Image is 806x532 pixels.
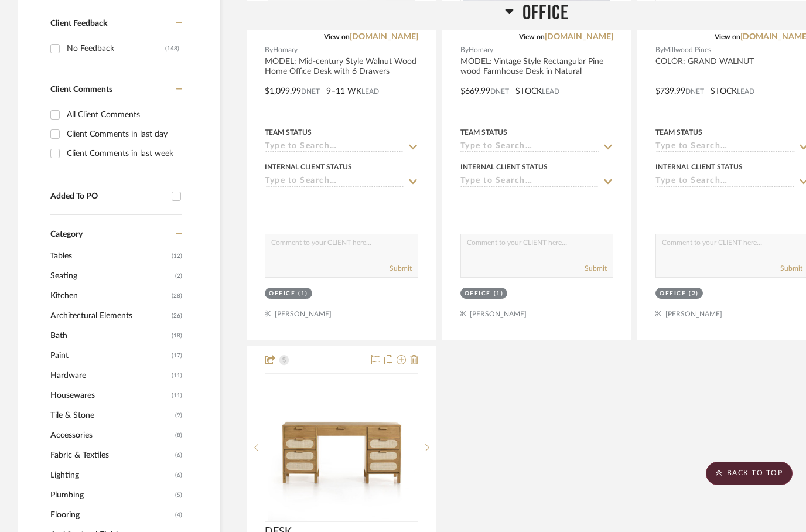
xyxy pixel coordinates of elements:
[494,289,504,298] div: (1)
[324,33,350,40] span: View on
[50,86,112,94] span: Client Comments
[175,506,182,524] span: (4)
[50,246,169,266] span: Tables
[50,445,172,465] span: Fabric & Textiles
[175,466,182,485] span: (6)
[269,289,295,298] div: Office
[50,266,172,286] span: Seating
[50,346,169,366] span: Paint
[460,142,600,153] input: Type to Search…
[460,127,507,138] div: Team Status
[545,33,613,41] a: [DOMAIN_NAME]
[298,289,308,298] div: (1)
[265,176,404,187] input: Type to Search…
[265,45,273,56] span: By
[50,326,169,346] span: Bath
[175,426,182,445] span: (8)
[50,286,169,306] span: Kitchen
[175,267,182,285] span: (2)
[660,289,686,298] div: Office
[706,462,793,485] scroll-to-top-button: BACK TO TOP
[655,176,795,187] input: Type to Search…
[268,374,415,521] img: DESK
[655,162,743,172] div: Internal Client Status
[780,263,802,274] button: Submit
[172,306,182,325] span: (26)
[67,125,179,144] div: Client Comments in last day
[715,33,740,40] span: View on
[172,346,182,365] span: (17)
[67,144,179,163] div: Client Comments in last week
[465,289,491,298] div: Office
[50,386,169,405] span: Housewares
[50,192,166,202] div: Added To PO
[50,485,172,505] span: Plumbing
[265,142,404,153] input: Type to Search…
[664,45,711,56] span: Millwood Pines
[390,263,412,274] button: Submit
[460,162,548,172] div: Internal Client Status
[265,127,312,138] div: Team Status
[655,127,702,138] div: Team Status
[172,247,182,265] span: (12)
[67,105,179,124] div: All Client Comments
[50,405,172,425] span: Tile & Stone
[50,425,172,445] span: Accessories
[50,306,169,326] span: Architectural Elements
[175,406,182,425] span: (9)
[350,33,418,41] a: [DOMAIN_NAME]
[175,446,182,465] span: (6)
[689,289,699,298] div: (2)
[50,19,107,28] span: Client Feedback
[50,230,83,240] span: Category
[172,366,182,385] span: (11)
[67,39,165,58] div: No Feedback
[265,162,352,172] div: Internal Client Status
[165,39,179,58] div: (148)
[519,33,545,40] span: View on
[172,326,182,345] span: (18)
[50,366,169,386] span: Hardware
[172,287,182,305] span: (28)
[50,505,172,525] span: Flooring
[460,45,469,56] span: By
[172,386,182,405] span: (11)
[460,176,600,187] input: Type to Search…
[655,45,664,56] span: By
[175,486,182,504] span: (5)
[585,263,607,274] button: Submit
[655,142,795,153] input: Type to Search…
[50,465,172,485] span: Lighting
[469,45,493,56] span: Homary
[273,45,298,56] span: Homary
